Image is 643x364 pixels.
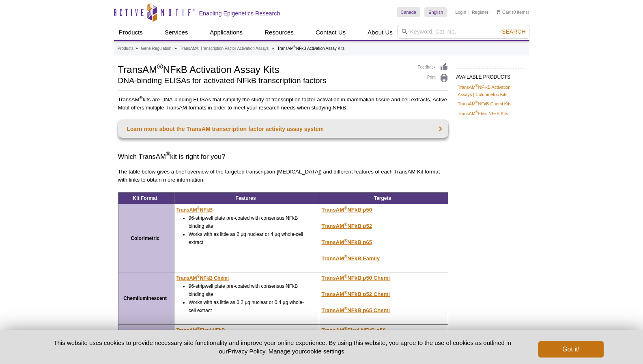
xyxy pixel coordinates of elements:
[272,46,274,51] li: »
[174,46,177,51] li: »
[321,291,390,297] a: TransAM®NFkB p52 Chemi
[114,25,148,40] a: Products
[189,230,308,246] li: Works with as little as 2 µg nuclear or 4 µg whole-cell extract
[176,275,229,281] u: TransAM NFkB Chemi
[475,110,478,114] sup: ®
[502,28,525,35] span: Search
[363,25,398,40] a: About Us
[133,195,157,201] strong: Kit Format
[40,338,525,355] p: This website uses cookies to provide necessary site functionality and improve your online experie...
[311,25,351,40] a: Contact Us
[157,62,163,71] sup: ®
[475,101,478,105] sup: ®
[456,68,525,82] h2: AVAILABLE PRODUCTS
[418,74,448,83] a: Print
[321,307,390,313] a: TransAM®NFkB p65 Chemi
[189,214,308,230] li: 96-stripwell plate pre-coated with consensus NFkB binding site
[321,275,390,281] u: TransAM NFkB p50 Chemi
[397,7,421,17] a: Canada
[497,9,511,15] a: Cart
[131,236,159,241] strong: Colorimetric
[497,7,529,17] li: (0 items)
[180,45,269,52] a: TransAM® Transcription Factor Activation Assays
[166,151,170,158] sup: ®
[197,326,200,331] sup: ®
[118,168,448,184] p: The table below gives a brief overview of the targeted transcription [MEDICAL_DATA]) and differen...
[321,207,372,213] a: TransAM®NFkB p50
[205,25,247,40] a: Applications
[321,291,390,297] u: TransAM NFkB p52 Chemi
[344,254,347,259] sup: ®
[458,110,508,117] a: TransAM®Flexi NFκB Kits
[499,28,528,35] button: Search
[398,25,529,39] input: Keyword, Cat. No.
[458,100,512,107] a: TransAM®NFκB Chemi Kits
[197,206,200,210] sup: ®
[321,207,372,213] u: TransAM NFkB p50
[321,223,372,229] u: TransAM NFkB p52
[321,223,372,229] a: TransAM®NFkB p52
[236,195,256,201] strong: Features
[538,341,603,358] button: Got it!
[228,348,265,355] a: Privacy Policy
[294,45,296,49] sup: ®
[424,7,447,17] a: English
[118,96,448,112] p: TransAM kits are DNA-binding ELISAs that simplify the study of transcription factor activation in...
[321,327,385,333] u: TransAM Flexi NFkB p50
[344,325,347,330] sup: ®
[321,275,390,281] a: TransAM®NFkB p50 Chemi
[497,10,500,14] img: Your Cart
[344,274,347,278] sup: ®
[118,152,448,162] h3: Which TransAM kit is right for you?
[455,9,466,15] a: Login
[118,77,410,84] h2: DNA-binding ELISAs for activated NFkB transcription factors
[321,327,385,333] a: TransAM®Flexi NFkB p50
[176,326,225,334] a: TransAM®Flexi NFkB
[160,25,193,40] a: Services
[472,9,488,15] a: Register
[176,207,213,213] u: TransAM NFkB
[189,282,308,298] li: 96-stripwell plate pre-coated with consensus NFkB binding site
[176,274,229,282] a: TransAM®NFkB Chemi
[458,84,524,98] a: TransAM®NF-κB Activation Assays | Colorimetric Kits
[475,84,478,88] sup: ®
[321,307,390,313] u: TransAM NFkB p65 Chemi
[135,46,138,51] li: »
[118,63,410,75] h1: TransAM NFκB Activation Assay Kits
[374,195,391,201] strong: Targets
[176,206,213,214] a: TransAM®NFkB
[260,25,299,40] a: Resources
[321,239,372,245] a: TransAM®NFkB p65
[418,63,448,72] a: Feedback
[197,274,200,278] sup: ®
[321,255,380,261] u: TransAM NFkB Family
[277,46,344,51] li: TransAM NFκB Activation Assay Kits
[118,120,448,138] a: Learn more about the TransAM transcription factor activity assay system
[321,255,380,261] a: TransAM®NFkB Family
[321,239,372,245] u: TransAM NFkB p65
[189,298,308,315] li: Works with as little as 0.2 µg nuclear or 0.4 µg whole-cell extract
[141,45,171,52] a: Gene Regulation
[118,45,133,52] a: Products
[344,206,347,210] sup: ®
[469,7,470,17] li: |
[344,306,347,311] sup: ®
[140,95,143,100] sup: ®
[304,348,344,355] button: cookie settings
[344,238,347,242] sup: ®
[176,328,225,333] u: TransAM Flexi NFkB
[344,222,347,227] sup: ®
[344,290,347,295] sup: ®
[199,10,280,17] h2: Enabling Epigenetics Research
[123,295,167,301] strong: Chemiluminescent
